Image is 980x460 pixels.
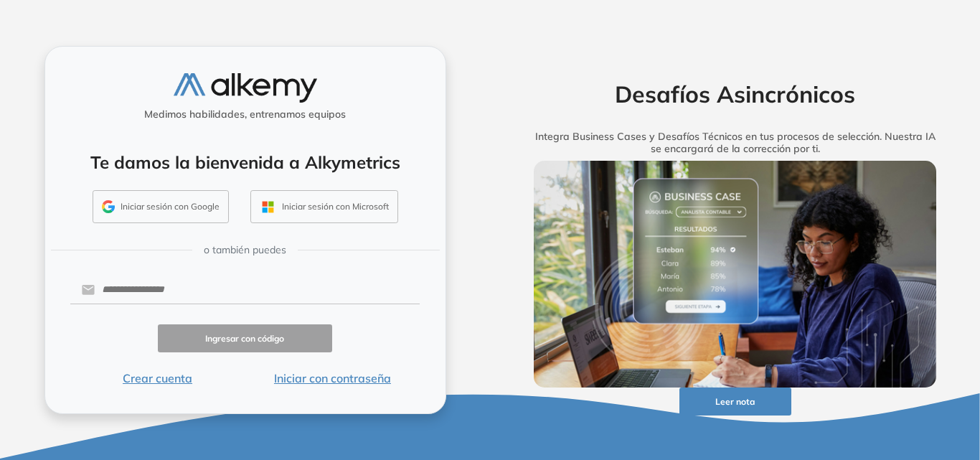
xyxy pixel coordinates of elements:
h2: Desafíos Asincrónicos [512,80,959,108]
h4: Te damos la bienvenida a Alkymetrics [64,152,427,173]
button: Ingresar con código [158,324,333,352]
img: img-more-info [534,161,937,388]
img: GMAIL_ICON [102,200,115,213]
button: Crear cuenta [70,370,245,387]
img: logo-alkemy [174,73,317,103]
button: Iniciar sesión con Microsoft [250,190,398,223]
button: Iniciar con contraseña [245,370,420,387]
button: Leer nota [679,388,791,416]
img: OUTLOOK_ICON [260,199,276,215]
button: Iniciar sesión con Google [93,190,229,223]
span: o también puedes [204,243,286,258]
h5: Integra Business Cases y Desafíos Técnicos en tus procesos de selección. Nuestra IA se encargará ... [512,131,959,155]
h5: Medimos habilidades, entrenamos equipos [51,108,440,121]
